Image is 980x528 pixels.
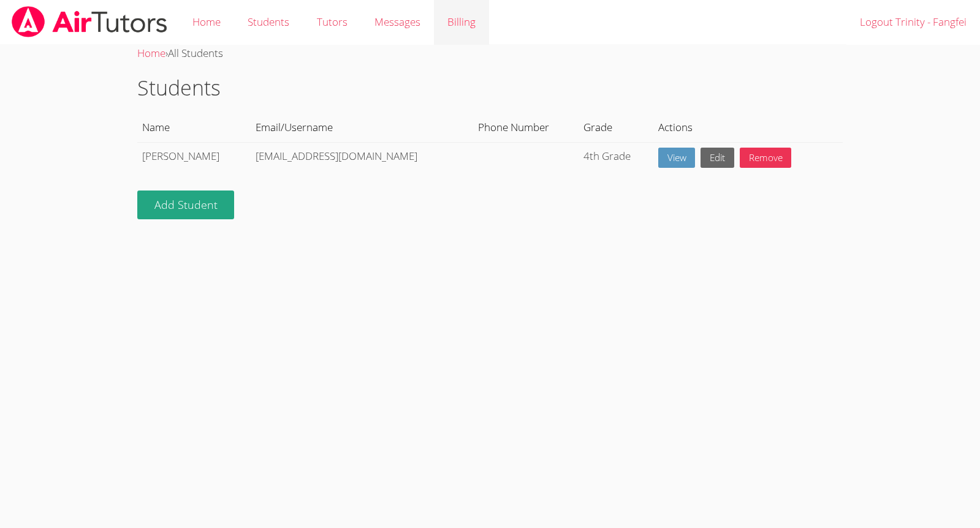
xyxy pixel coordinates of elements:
img: airtutors_banner-c4298cdbf04f3fff15de1276eac7730deb9818008684d7c2e4769d2f7ddbe033.png [10,6,169,37]
span: Messages [374,15,420,29]
th: Email/Username [251,114,473,142]
span: All Students [168,46,223,60]
th: Actions [653,114,843,142]
th: Name [137,114,251,142]
h1: Students [137,72,843,104]
th: Grade [579,114,653,142]
td: [PERSON_NAME] [137,142,251,173]
a: Edit [701,148,734,168]
td: [EMAIL_ADDRESS][DOMAIN_NAME] [251,142,473,173]
a: Home [137,46,165,60]
th: Phone Number [473,114,579,142]
td: 4th Grade [579,142,653,173]
a: Remove [740,148,792,168]
div: › [137,45,843,62]
a: View [658,148,696,168]
a: Add Student [137,190,235,219]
